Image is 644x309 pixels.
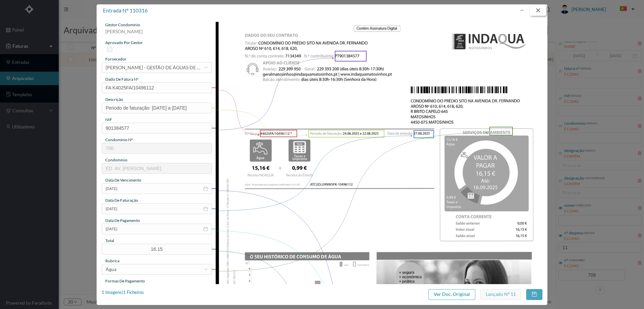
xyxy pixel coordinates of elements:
[614,4,637,14] button: PT
[203,206,208,211] i: icon: calendar
[105,278,145,283] span: Formas de Pagamento
[105,198,138,203] span: data de faturação
[105,137,133,142] span: condomínio nº
[105,218,140,223] span: data de pagamento
[105,40,143,45] span: aprovado por gestor
[105,258,119,263] span: rubrica
[105,117,112,122] span: NIF
[204,267,208,271] i: icon: down
[480,289,521,300] button: Lançado nº 11
[203,227,208,231] i: icon: calendar
[103,7,148,13] span: entrada nº 110316
[204,66,208,70] i: icon: down
[105,97,123,102] span: descrição
[428,289,475,300] button: Ver Doc. Original
[105,178,141,183] span: data de vencimento
[105,77,139,82] span: dado de fatura nº
[106,264,116,274] div: Água
[105,22,140,27] span: gestor condomínio
[102,289,144,296] div: 1 Imagens | 1 Ficheiros
[105,56,126,62] span: fornecedor
[203,186,208,191] i: icon: calendar
[102,28,212,40] div: [PERSON_NAME]
[106,63,204,73] div: INDAQUA MATOSINHOS - GESTÃO DE ÁGUAS DE MATOSINHOS
[105,238,114,243] span: total
[105,157,127,162] span: condomínio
